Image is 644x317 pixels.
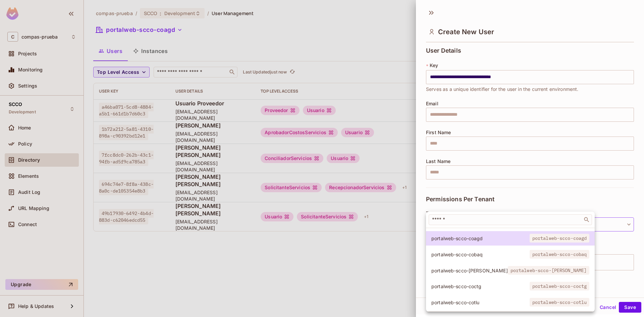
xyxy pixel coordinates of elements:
[508,266,590,275] span: portalweb-scco-[PERSON_NAME]
[431,283,530,289] span: portalweb-scco-coctg
[530,282,590,290] span: portalweb-scco-coctg
[431,299,530,306] span: portalweb-scco-cotlu
[431,267,508,274] span: portalweb-scco-[PERSON_NAME]
[431,235,530,242] span: portalweb-scco-coagd
[530,234,590,243] span: portalweb-scco-coagd
[530,298,590,307] span: portalweb-scco-cotlu
[431,251,530,258] span: portalweb-scco-cobaq
[530,250,590,259] span: portalweb-scco-cobaq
